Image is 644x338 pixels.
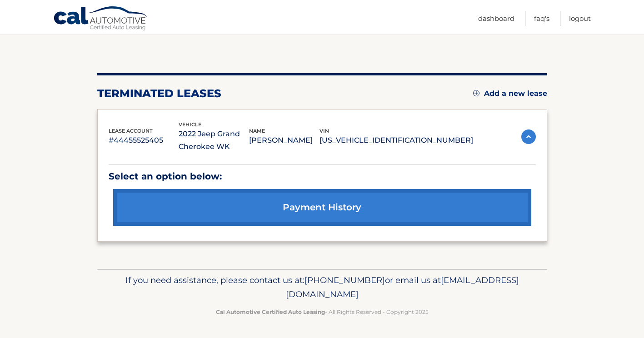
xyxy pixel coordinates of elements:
[534,11,549,26] a: FAQ's
[53,6,149,32] a: Cal Automotive
[473,90,479,96] img: add.svg
[113,189,531,226] a: payment history
[305,275,385,285] span: [PHONE_NUMBER]
[473,89,547,98] a: Add a new lease
[103,273,541,302] p: If you need assistance, please contact us at: or email us at
[216,308,325,315] strong: Cal Automotive Certified Auto Leasing
[109,134,179,147] p: #44455525405
[478,11,514,26] a: Dashboard
[320,134,473,147] p: [US_VEHICLE_IDENTIFICATION_NUMBER]
[249,134,320,147] p: [PERSON_NAME]
[521,129,536,144] img: accordion-active.svg
[249,128,265,134] span: name
[109,169,536,184] p: Select an option below:
[569,11,591,26] a: Logout
[179,128,249,153] p: 2022 Jeep Grand Cherokee WK
[320,128,329,134] span: vin
[109,128,153,134] span: lease account
[103,307,541,317] p: - All Rights Reserved - Copyright 2025
[97,87,221,100] h2: terminated leases
[179,121,201,128] span: vehicle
